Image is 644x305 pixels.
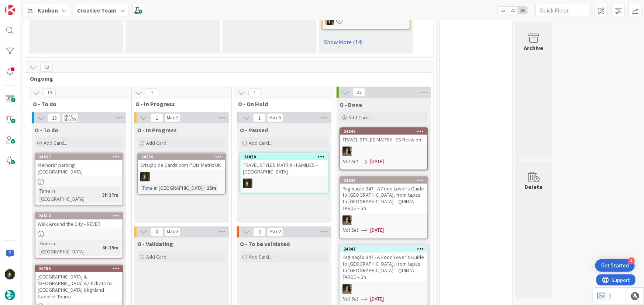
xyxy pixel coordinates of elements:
div: 24847Paginação 347 - A Food Lover’s Guide to [GEOGRAPHIC_DATA], from tapas to [GEOGRAPHIC_DATA] –... [340,246,427,282]
span: 1x [498,7,508,14]
div: 6h 19m [100,244,120,252]
div: MC [138,172,225,182]
div: 24786 [39,266,123,271]
div: TRAVEL STYLES MATRIX - ES Revision [340,135,427,144]
span: Kanban [38,6,58,15]
span: [DATE] [370,158,384,165]
div: 24814Walk Around the City - REVER [35,213,123,229]
div: 24786[GEOGRAPHIC_DATA] & [GEOGRAPHIC_DATA] w/ tickets to [GEOGRAPHIC_DATA] (Highland Explorer Tours) [35,266,123,302]
div: 24848Paginação 347 - A Food Lover’s Guide to [GEOGRAPHIC_DATA], from tapas to [GEOGRAPHIC_DATA] –... [340,177,427,213]
div: Max 3 [167,230,178,234]
img: MS [342,284,352,294]
div: Time in [GEOGRAPHIC_DATA] [140,184,204,192]
img: MS [342,215,352,225]
span: O - To do [35,126,58,134]
div: 24849 [344,129,427,134]
div: 24820 [241,154,328,160]
div: Paginação 347 - A Food Lover’s Guide to [GEOGRAPHIC_DATA], from tapas to [GEOGRAPHIC_DATA] – QUIN... [340,253,427,282]
div: MS [340,215,427,225]
div: MS [340,284,427,294]
span: 47 [353,88,365,97]
div: 24847 [340,246,427,253]
div: [GEOGRAPHIC_DATA] & [GEOGRAPHIC_DATA] w/ tickets to [GEOGRAPHIC_DATA] (Highland Explorer Tours) [35,272,123,302]
span: [DATE] [370,227,384,234]
div: 24850Criação de Cards com POIs Matrix UK [138,154,225,170]
div: MC [241,179,328,188]
div: TRAVEL STYLES MATRIX - FAMILIES - [GEOGRAPHIC_DATA] [241,160,328,176]
div: Paginação 347 - A Food Lover’s Guide to [GEOGRAPHIC_DATA], from tapas to [GEOGRAPHIC_DATA] – QUIN... [340,184,427,213]
span: Support [16,1,34,10]
span: 13 [48,113,61,122]
span: O - To be validated [240,241,290,248]
span: Add Card... [249,254,272,260]
div: Max 5 [269,116,281,120]
span: Add Card... [146,254,170,260]
div: 24820 [244,154,328,159]
img: MC [140,172,150,182]
div: 24848 [344,178,427,183]
div: 24850 [138,154,225,160]
span: 1 [151,113,163,122]
img: MS [342,147,352,156]
div: Max 3 [167,116,178,120]
div: 24848 [340,177,427,184]
div: 24786 [35,266,123,272]
i: Not Set [342,158,358,165]
span: 2x [508,7,518,14]
div: Archive [524,43,544,52]
div: 24820TRAVEL STYLES MATRIX - FAMILIES - [GEOGRAPHIC_DATA] [241,154,328,176]
div: 24850 [141,154,225,159]
div: 24833 [39,154,123,159]
input: Quick Filter... [535,4,591,17]
img: MC [5,269,15,280]
span: : [204,184,205,192]
span: Add Card... [146,140,170,146]
span: Add Card... [44,140,67,146]
i: Not Set [342,227,358,234]
span: O - To do [33,100,120,108]
div: Criação de Cards com POIs Matrix UK [138,160,225,170]
span: [DATE] [370,295,384,303]
div: 24849 [340,128,427,135]
span: O - Validating [137,241,173,248]
a: Show More (14) [322,36,410,48]
div: MS [340,147,427,156]
span: Ongoing [30,75,424,82]
span: 62 [40,63,53,72]
div: 24814 [39,214,123,219]
span: O - Done [340,101,362,108]
span: 13 [43,88,56,97]
span: Add Card... [348,114,372,121]
div: 24849TRAVEL STYLES MATRIX - ES Revision [340,128,427,144]
div: 24833Melhorar parking [GEOGRAPHIC_DATA] [35,154,123,176]
span: 0 [151,228,163,236]
div: 24833 [35,154,123,160]
img: SP [325,15,334,25]
div: Walk Around the City - REVER [35,220,123,229]
div: SP [323,15,410,25]
div: Max 2 [269,230,281,234]
span: : [99,244,100,252]
div: Time in [GEOGRAPHIC_DATA] [38,187,99,203]
div: 3h 37m [100,191,120,199]
div: Melhorar parking [GEOGRAPHIC_DATA] [35,160,123,176]
div: Open Get Started checklist, remaining modules: 4 [595,259,635,272]
div: 15m [205,184,218,192]
div: Get Started [601,262,629,269]
span: O - In Progress [135,100,222,108]
div: 4 [628,257,635,264]
span: 1 [253,113,266,122]
div: 24847 [344,247,427,252]
img: MC [243,179,252,188]
span: 0 [253,228,266,236]
span: 3x [518,7,528,14]
span: O - Paused [240,126,268,134]
a: 1 [597,292,612,301]
div: Delete [525,182,543,191]
span: 1 [248,88,261,97]
span: O - In Progress [137,126,177,134]
img: avatar [5,290,15,300]
b: Creative Team [77,7,116,14]
span: 1 [146,88,158,97]
div: 24814 [35,213,123,220]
